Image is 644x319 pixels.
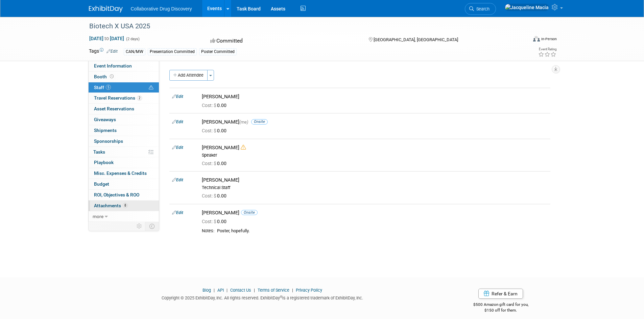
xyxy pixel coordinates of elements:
[202,128,229,133] span: 0.00
[533,36,540,42] img: Format-Inperson.png
[89,93,159,103] a: Travel Reservations2
[89,190,159,200] a: ROI, Objectives & ROO
[89,293,436,301] div: Copyright © 2025 ExhibitDay, Inc. All rights reserved. ExhibitDay is a registered trademark of Ex...
[487,35,557,45] div: Event Format
[202,193,217,198] span: Cost: $
[202,103,217,108] span: Cost: $
[290,288,295,293] span: |
[225,288,229,293] span: |
[251,119,268,124] span: Onsite
[89,201,159,211] a: Attachments8
[241,145,246,150] i: Double-book Warning!
[169,70,208,81] button: Add Attendee
[202,219,217,224] span: Cost: $
[103,36,110,41] span: to
[202,128,217,133] span: Cost: $
[94,160,114,165] span: Playbook
[106,85,111,90] span: 5
[202,119,548,125] div: [PERSON_NAME]
[541,36,557,42] div: In-Person
[374,37,458,42] span: [GEOGRAPHIC_DATA], [GEOGRAPHIC_DATA]
[89,179,159,189] a: Budget
[89,82,159,93] a: Staff5
[208,35,358,47] div: Committed
[123,203,128,208] span: 8
[89,114,159,125] a: Giveaways
[202,94,548,100] div: [PERSON_NAME]
[89,125,159,136] a: Shipments
[199,48,237,55] div: Poster Committed
[89,168,159,179] a: Misc. Expenses & Credits
[202,161,229,166] span: 0.00
[202,103,229,108] span: 0.00
[202,193,229,198] span: 0.00
[148,48,197,55] div: Presentation Committed
[465,3,496,15] a: Search
[474,6,490,11] span: Search
[89,147,159,157] a: Tasks
[94,128,117,133] span: Shipments
[89,35,124,42] span: [DATE] [DATE]
[109,74,115,79] span: Booth not reserved yet
[94,106,134,111] span: Asset Reservations
[172,94,183,99] a: Edit
[202,228,214,234] div: Notes:
[94,170,147,176] span: Misc. Expenses & Credits
[230,288,251,293] a: Contact Us
[241,210,258,215] span: Onsite
[202,219,229,224] span: 0.00
[89,104,159,114] a: Asset Reservations
[217,288,224,293] a: API
[172,210,183,215] a: Edit
[93,149,105,155] span: Tasks
[94,63,132,69] span: Event Information
[202,144,548,151] div: [PERSON_NAME]
[134,222,145,231] td: Personalize Event Tab Strip
[94,181,109,187] span: Budget
[212,288,216,293] span: |
[94,85,111,90] span: Staff
[89,72,159,82] a: Booth
[172,178,183,182] a: Edit
[94,74,115,79] span: Booth
[446,297,555,313] div: $500 Amazon gift card for you,
[280,295,282,299] sup: ®
[217,228,548,234] div: Poster, hopefully.
[89,157,159,168] a: Playbook
[172,119,183,124] a: Edit
[87,20,517,32] div: Biotech X USA 2025
[89,211,159,222] a: more
[478,289,523,299] a: Refer & Earn
[538,48,556,51] div: Event Rating
[172,145,183,150] a: Edit
[202,161,217,166] span: Cost: $
[125,37,140,41] span: (2 days)
[239,119,248,125] span: (me)
[202,185,548,190] div: Technical Staff
[252,288,257,293] span: |
[131,6,192,11] span: Collaborative Drug Discovery
[149,85,153,91] span: Potential Scheduling Conflict -- at least one attendee is tagged in another overlapping event.
[94,138,123,144] span: Sponsorships
[202,210,548,216] div: [PERSON_NAME]
[258,288,289,293] a: Terms of Service
[89,6,123,12] img: ExhibitDay
[202,177,548,183] div: [PERSON_NAME]
[202,153,548,158] div: Speaker
[89,48,118,55] td: Tags
[106,49,118,54] a: Edit
[94,203,128,208] span: Attachments
[296,288,322,293] a: Privacy Policy
[124,48,145,55] div: CAN/MW
[137,96,142,101] span: 2
[202,288,211,293] a: Blog
[446,308,555,313] div: $150 off for them.
[505,4,549,11] img: Jacqueline Macia
[93,214,103,219] span: more
[89,136,159,147] a: Sponsorships
[94,192,139,197] span: ROI, Objectives & ROO
[89,61,159,71] a: Event Information
[94,95,142,101] span: Travel Reservations
[94,117,116,122] span: Giveaways
[145,222,159,231] td: Toggle Event Tabs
